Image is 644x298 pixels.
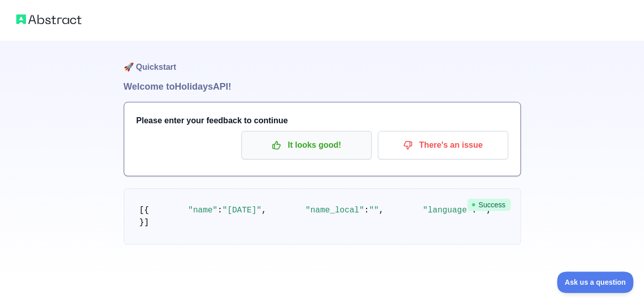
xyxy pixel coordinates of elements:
h1: Welcome to Holidays API! [124,79,521,94]
span: , [262,206,267,215]
h1: 🚀 Quickstart [124,41,521,79]
span: "name_local" [305,206,364,215]
img: Abstract logo [16,12,81,26]
p: It looks good! [249,137,364,154]
span: , [379,206,384,215]
span: "name" [188,206,218,215]
span: Success [467,199,511,211]
span: : [217,206,222,215]
p: There's an issue [385,137,500,154]
span: "" [369,206,379,215]
span: : [364,206,369,215]
h3: Please enter your feedback to continue [136,115,508,127]
button: There's an issue [378,131,508,159]
span: "[DATE]" [222,206,262,215]
button: It looks good! [241,131,372,159]
span: [ [139,206,145,215]
span: "language" [423,206,471,215]
iframe: Toggle Customer Support [557,272,634,293]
